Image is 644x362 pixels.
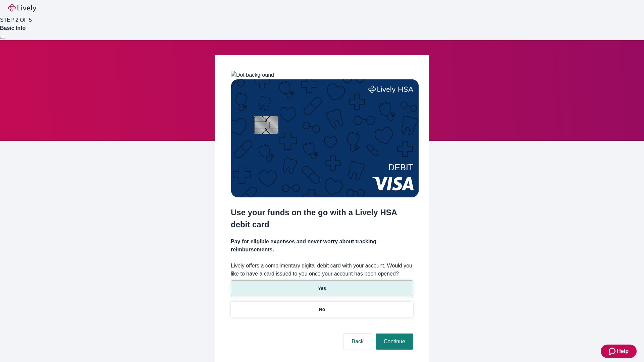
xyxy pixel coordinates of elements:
[601,345,637,358] button: Zendesk support iconHelp
[231,206,413,231] h2: Use your funds on the go with a Lively HSA debit card
[231,281,413,296] button: Yes
[617,347,629,355] span: Help
[231,79,419,197] img: Debit card
[231,302,413,317] button: No
[376,334,413,350] button: Continue
[8,4,36,12] img: Lively
[319,306,325,313] p: No
[343,334,372,350] button: Back
[231,262,413,278] label: Lively offers a complimentary digital debit card with your account. Would you like to have a card...
[609,347,617,355] svg: Zendesk support icon
[318,285,326,292] p: Yes
[231,71,274,79] img: Dot background
[231,238,413,254] h4: Pay for eligible expenses and never worry about tracking reimbursements.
